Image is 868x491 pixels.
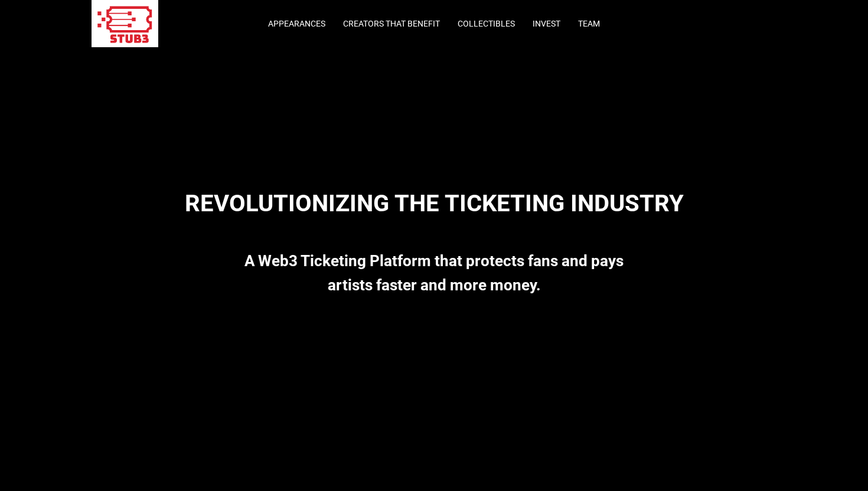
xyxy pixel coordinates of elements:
[244,252,624,293] strong: A Web3 Ticketing Platform that protects fans and pays artists faster and more money.
[92,162,776,217] div: Revolutionizing the Ticketing Industry
[458,19,515,28] a: Collectibles
[533,19,560,28] a: Invest
[578,19,600,28] a: Team
[343,19,440,28] a: Creators that Benefit
[268,19,325,28] a: Appearances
